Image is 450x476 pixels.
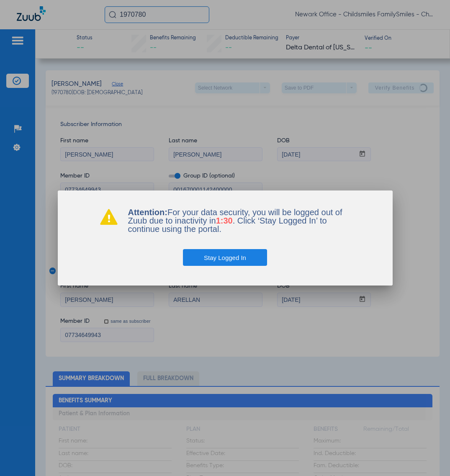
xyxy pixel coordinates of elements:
button: Stay Logged In [183,249,267,266]
span: 1:30 [216,216,233,225]
p: For your data security, you will be logged out of Zuub due to inactivity in . Click ‘Stay Logged ... [128,208,351,233]
iframe: Chat Widget [408,436,450,476]
img: warning [100,208,118,225]
b: Attention: [128,208,167,217]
